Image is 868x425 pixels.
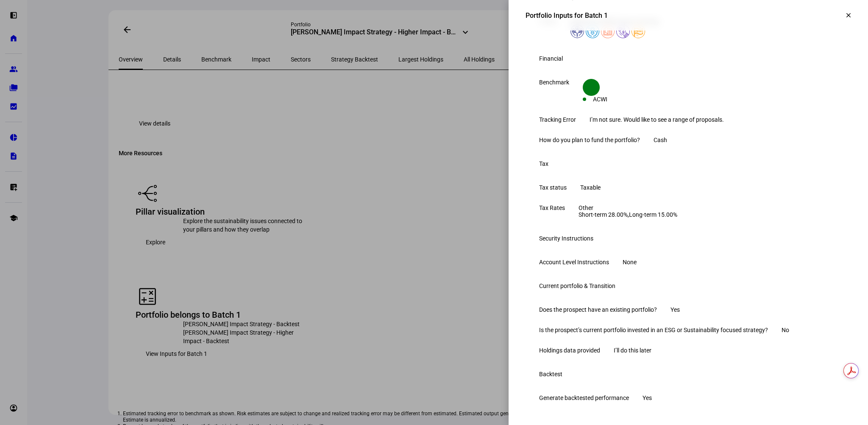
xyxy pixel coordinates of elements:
div: Tax Rates [539,204,565,211]
div: None [623,259,637,266]
img: education.colored.svg [601,25,615,38]
div: Tax status [539,184,567,191]
div: Does the prospect have an existing portfolio? [539,306,657,313]
img: lgbtqJustice.colored.svg [632,25,645,38]
div: Backtest [539,371,562,377]
div: Financial [539,55,563,62]
span: Long-term 15.00% [629,211,677,218]
div: Is the prospect’s current portfolio invested in an ESG or Sustainability focused strategy? [539,327,768,333]
div: Cash [654,137,667,143]
mat-icon: clear [845,11,852,19]
div: Account Level Instructions [539,259,609,266]
div: Benchmark [539,79,569,86]
div: Tracking Error [539,116,576,123]
div: Holdings data provided [539,347,600,354]
img: humanRights.colored.svg [570,25,584,38]
div: Tax [539,160,548,167]
div: I’ll do this later [614,347,651,354]
div: Yes [643,394,652,401]
div: How do you plan to fund the portfolio? [539,137,640,143]
div: Portfolio Inputs for Batch 1 [526,11,608,20]
div: Yes [670,306,680,313]
img: poverty.colored.svg [616,25,630,38]
div: No [782,327,789,333]
div: Current portfolio & Transition [539,282,615,289]
div: Other [579,204,677,218]
div: Taxable [580,184,601,191]
div: Generate backtested performance [539,394,629,401]
img: womensRights.colored.svg [586,25,599,38]
div: I’m not sure. Would like to see a range of proposals. [590,116,724,123]
span: Short-term 28.00%, [579,211,629,218]
div: Security Instructions [539,235,593,242]
div: ACWI [593,96,607,103]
